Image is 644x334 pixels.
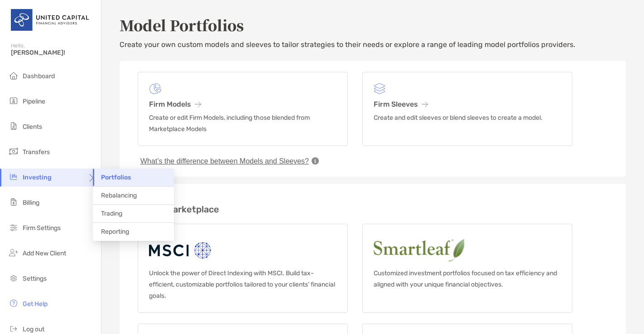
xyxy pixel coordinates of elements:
[149,268,336,301] p: Unlock the power of Direct Indexing with MSCI. Build tax-efficient, customizable portfolios tailo...
[8,298,19,309] img: get-help icon
[149,235,213,264] img: MSCI
[23,123,42,131] span: Clients
[374,235,540,264] img: Smartleaf
[120,14,626,35] h2: Model Portfolios
[8,247,19,258] img: add_new_client icon
[8,222,19,233] img: firm-settings icon
[23,325,44,333] span: Log out
[23,300,48,308] span: Get Help
[138,204,608,215] h3: Model Marketplace
[11,49,96,56] span: [PERSON_NAME]!
[362,72,572,146] a: Firm SleevesCreate and edit sleeves or blend sleeves to create a model.
[8,273,19,283] img: settings icon
[138,72,348,146] a: Firm ModelsCreate or edit Firm Models, including those blended from Marketplace Models
[8,323,19,334] img: logout icon
[374,112,561,123] p: Create and edit sleeves or blend sleeves to create a model.
[362,224,572,313] a: SmartleafCustomized investment portfolios focused on tax efficiency and aligned with your unique ...
[8,95,19,106] img: pipeline icon
[8,70,19,81] img: dashboard icon
[23,148,50,156] span: Transfers
[101,174,131,181] span: Portfolios
[23,98,45,105] span: Pipeline
[8,146,19,157] img: transfers icon
[8,121,19,132] img: clients icon
[11,4,90,36] img: United Capital Logo
[23,174,52,181] span: Investing
[149,100,336,108] h3: Firm Models
[374,100,561,108] h3: Firm Sleeves
[120,39,626,50] p: Create your own custom models and sleeves to tailor strategies to their needs or explore a range ...
[138,224,348,313] a: MSCIUnlock the power of Direct Indexing with MSCI. Build tax-efficient, customizable portfolios t...
[101,192,137,199] span: Rebalancing
[101,210,122,217] span: Trading
[23,72,55,80] span: Dashboard
[138,157,312,166] button: What’s the difference between Models and Sleeves?
[23,224,61,232] span: Firm Settings
[23,249,66,257] span: Add New Client
[8,171,19,182] img: investing icon
[149,112,336,135] p: Create or edit Firm Models, including those blended from Marketplace Models
[8,197,19,207] img: billing icon
[374,268,561,290] p: Customized investment portfolios focused on tax efficiency and aligned with your unique financial...
[23,275,47,282] span: Settings
[101,228,129,235] span: Reporting
[23,199,39,207] span: Billing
